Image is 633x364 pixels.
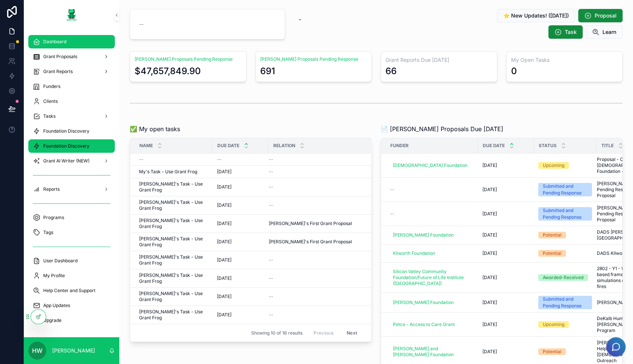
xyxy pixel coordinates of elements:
span: [PERSON_NAME]'s Task - Use Grant Frog [139,272,208,284]
a: [DEMOGRAPHIC_DATA] Foundation [390,161,470,170]
span: [DATE] [482,322,497,327]
a: [DATE] [482,211,529,217]
span: Proposal [595,12,617,19]
a: [PERSON_NAME]'s First Grant Proposal [269,239,362,245]
span: [PERSON_NAME] Foundation [393,300,454,306]
span: Name [139,143,153,149]
h3: My Open Tasks [511,56,618,64]
span: Clients [43,98,58,104]
span: My Profile [43,273,65,279]
a: [DATE] [482,232,529,238]
a: [PERSON_NAME] Foundation [390,298,457,307]
span: [DATE] [217,239,232,245]
a: -- [269,202,362,208]
button: Learn [586,25,623,39]
button: ⭐ New Updates! ([DATE]) [497,9,575,22]
a: Petco - Access to Care Grant [390,319,473,330]
div: scrollable content [24,30,119,337]
div: Potential [543,348,561,355]
span: [DATE] [482,300,497,306]
span: [PERSON_NAME]'s First Grant Proposal [269,221,352,227]
a: [PERSON_NAME] Foundation [390,297,473,308]
span: [DATE] [482,349,497,355]
a: -- [269,294,362,300]
span: [DATE] [482,211,497,217]
a: Kilworth Foundation [390,247,473,259]
span: Petco - Access to Care Grant [393,322,455,327]
span: -- [269,257,273,263]
a: [DATE] [217,257,264,263]
span: [DATE] [217,275,232,281]
span: 📄 [PERSON_NAME] Proposals Due [DATE] [381,124,503,133]
a: [DATE] [217,184,264,190]
a: [DATE] [217,221,264,227]
span: -- [390,187,394,193]
a: Silicon Valley Community Foundation/Future of Life Institute ([GEOGRAPHIC_DATA]) [390,266,473,289]
span: [PERSON_NAME] [597,300,633,306]
a: [DATE] [482,250,529,256]
a: [PERSON_NAME] and [PERSON_NAME] Foundation [390,343,473,361]
a: -- [217,156,264,162]
span: [PERSON_NAME]'s Task - Use Grant Frog [139,218,208,230]
span: Due Date [483,143,505,149]
span: Status [539,143,557,149]
a: Tags [28,226,115,239]
span: [PERSON_NAME]'s First Grant Proposal [269,239,352,245]
span: [PERSON_NAME]'s Task - Use Grant Frog [139,199,208,211]
a: [DATE] [217,169,264,175]
span: User Dashboard [43,258,78,264]
span: Tasks [43,113,56,119]
span: [DATE] [217,312,232,318]
div: Potential [543,232,561,238]
a: Potential [538,348,592,355]
span: -- [139,156,144,162]
span: Kilworth Foundation [393,250,435,256]
a: My Profile [28,269,115,282]
a: -- [269,312,362,318]
a: [PERSON_NAME]'s Task - Use Grant Frog [139,309,208,321]
a: -- [390,211,473,217]
span: HW [32,346,42,355]
span: [DATE] [217,221,232,227]
span: [PERSON_NAME]'s Task - Use Grant Frog [139,181,208,193]
div: Submitted and Pending Response [543,296,588,309]
a: [DATE] [217,294,264,300]
a: Grant Proposals [28,50,115,63]
span: Dashboard [43,39,66,45]
a: [PERSON_NAME] and [PERSON_NAME] Foundation [390,344,470,359]
div: Upcoming [543,162,564,169]
span: [DATE] [482,232,497,238]
span: Title [601,143,614,149]
a: Help Center and Support [28,284,115,297]
span: Grant Proposals [43,54,77,60]
a: [PERSON_NAME]'s Task - Use Grant Frog [139,254,208,266]
span: -- [217,156,221,162]
a: Potential [538,232,592,238]
span: [DATE] [482,250,497,256]
span: Funders [43,83,60,89]
a: [DATE] [482,349,529,355]
a: Clients [28,95,115,108]
span: [DATE] [217,257,232,263]
span: [DATE] [217,202,232,208]
a: -- [269,156,362,162]
button: Proposal [578,9,623,22]
a: Reports [28,183,115,196]
span: [PERSON_NAME]'s Task - Use Grant Frog [139,236,208,248]
span: -- [269,156,273,162]
p: - [299,15,454,24]
span: Foundation Discovery [43,143,89,149]
a: [DATE] [217,239,264,245]
a: [DATE] [482,162,529,168]
span: [PERSON_NAME] and [PERSON_NAME] Foundation [393,346,467,358]
span: Grant AI Writer (NEW) [43,158,89,164]
span: Learn [602,28,616,36]
a: Submitted and Pending Response [538,296,592,309]
a: Upcoming [538,162,592,169]
div: 691 [260,65,275,77]
a: -- [269,169,362,175]
a: Foundation Discovery [28,124,115,138]
a: [DATE] [217,312,264,318]
div: Potential [543,250,561,257]
a: -- [269,184,362,190]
